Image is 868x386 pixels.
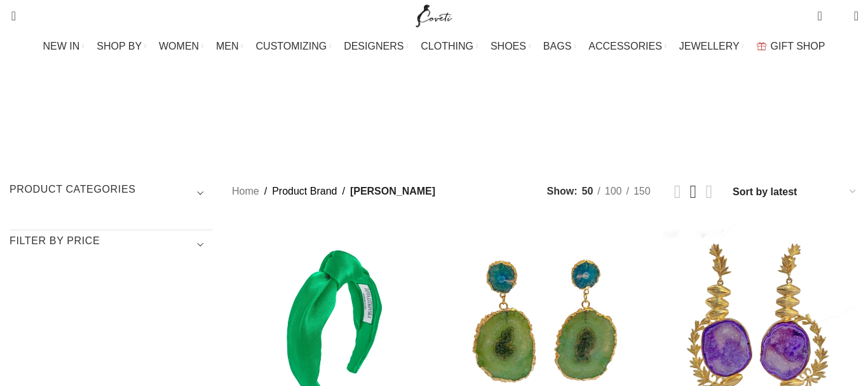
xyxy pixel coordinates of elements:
a: WOMEN [159,34,203,59]
span: NEW IN [43,40,80,52]
span: SHOES [491,40,526,52]
a: JEWELLERY [679,34,744,59]
span: MEN [216,40,239,52]
span: 0 [834,13,844,22]
span: SHOP BY [97,40,142,52]
span: 0 [818,6,828,16]
h3: Filter by price [10,234,213,256]
span: ACCESSORIES [588,40,662,52]
a: GIFT SHOP [757,34,825,59]
span: WOMEN [159,40,199,52]
span: DESIGNERS [344,40,403,52]
span: CLOTHING [421,40,473,52]
a: Site logo [413,10,456,20]
a: MEN [216,34,243,59]
a: CLOTHING [421,34,478,59]
a: CUSTOMIZING [256,34,332,59]
img: GiftBag [757,42,766,50]
div: Main navigation [3,34,865,59]
a: SHOP BY [97,34,146,59]
a: NEW IN [43,34,85,59]
a: Search [3,3,16,29]
a: BAGS [543,34,576,59]
div: My Wishlist [832,3,844,29]
span: BAGS [543,40,571,52]
span: CUSTOMIZING [256,40,327,52]
a: SHOES [491,34,531,59]
a: 0 [811,3,828,29]
h3: Product categories [10,183,213,204]
a: DESIGNERS [344,34,408,59]
span: GIFT SHOP [771,40,825,52]
a: ACCESSORIES [588,34,667,59]
span: JEWELLERY [679,40,740,52]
